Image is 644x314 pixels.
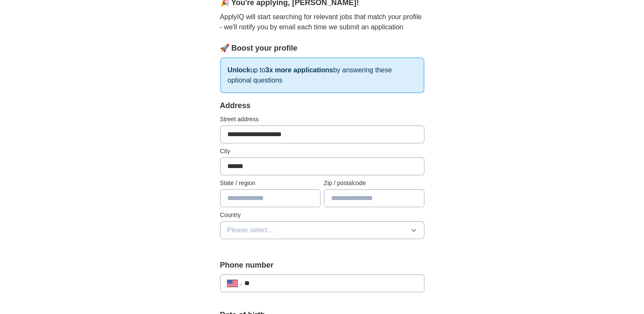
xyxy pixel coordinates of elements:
[220,12,424,32] p: ApplyIQ will start searching for relevant jobs that match your profile - we'll notify you by emai...
[220,43,424,54] div: 🚀 Boost your profile
[324,179,424,188] label: Zip / postalcode
[220,100,424,111] div: Address
[220,115,424,124] label: Street address
[227,225,274,235] span: Please select...
[265,66,333,74] strong: 3x more applications
[220,147,424,156] label: City
[220,260,424,271] label: Phone number
[228,66,250,74] strong: Unlock
[220,179,321,188] label: State / region
[220,57,424,93] p: up to by answering these optional questions
[220,211,424,220] label: Country
[220,221,424,239] button: Please select...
